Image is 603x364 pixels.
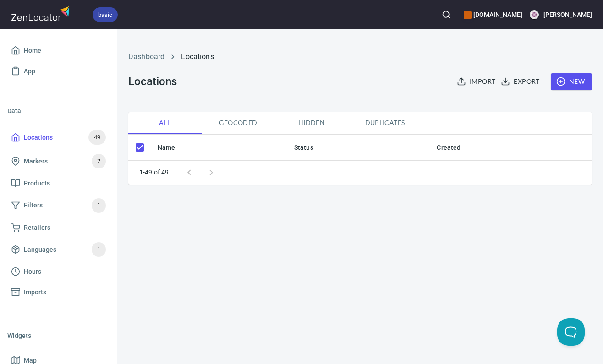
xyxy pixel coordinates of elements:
th: Status [287,135,430,161]
span: 1 [92,200,106,211]
span: Filters [24,200,43,211]
a: Hours [7,261,110,282]
span: Hours [24,266,41,277]
span: Markers [24,156,48,167]
li: Data [7,100,110,122]
button: color-CE600E [464,11,472,19]
li: Widgets [7,325,110,347]
img: zenlocator [11,4,72,23]
div: basic [93,7,118,22]
span: Languages [24,244,56,255]
a: Locations [181,52,214,61]
button: Import [455,73,499,90]
a: App [7,61,110,81]
span: Duplicates [354,117,416,129]
a: Retailers [7,217,110,238]
span: New [558,76,585,87]
span: 1 [92,244,106,255]
span: Import [459,76,495,87]
a: Locations49 [7,125,110,149]
th: Name [150,135,287,161]
h6: [PERSON_NAME] [543,10,592,20]
button: [PERSON_NAME] [530,5,592,25]
span: All [134,117,196,129]
span: Geocoded [207,117,269,129]
iframe: Help Scout Beacon - Open [557,318,585,346]
nav: breadcrumb [128,51,592,62]
a: Filters1 [7,194,110,217]
span: App [24,65,35,77]
span: Retailers [24,222,50,234]
span: basic [93,10,118,20]
button: New [551,73,592,90]
span: Locations [24,132,53,143]
span: 49 [88,132,106,143]
a: Products [7,173,110,194]
span: Hidden [280,117,343,129]
span: Products [24,178,50,189]
span: Home [24,45,41,56]
a: Imports [7,282,110,303]
a: Markers2 [7,149,110,173]
p: 1-49 of 49 [139,168,169,177]
h3: Locations [128,75,176,88]
a: Dashboard [128,52,164,61]
a: Home [7,40,110,61]
button: Search [436,5,456,25]
div: Manage your apps [464,5,522,25]
th: Created [429,135,592,161]
h6: [DOMAIN_NAME] [464,10,522,20]
span: 2 [92,156,106,167]
span: Imports [24,287,46,298]
button: Export [499,73,543,90]
a: Languages1 [7,238,110,261]
span: Export [503,76,539,87]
